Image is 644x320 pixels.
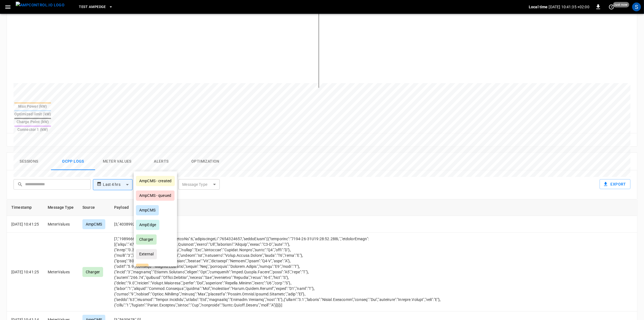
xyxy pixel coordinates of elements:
div: AmpCMS - queued [136,191,175,201]
div: AmpCMS - created [136,176,175,186]
div: Charger [136,234,157,245]
div: AmpCMS [136,205,159,215]
div: External [136,249,157,259]
div: API [136,264,149,274]
div: AmpEdge [136,220,159,230]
